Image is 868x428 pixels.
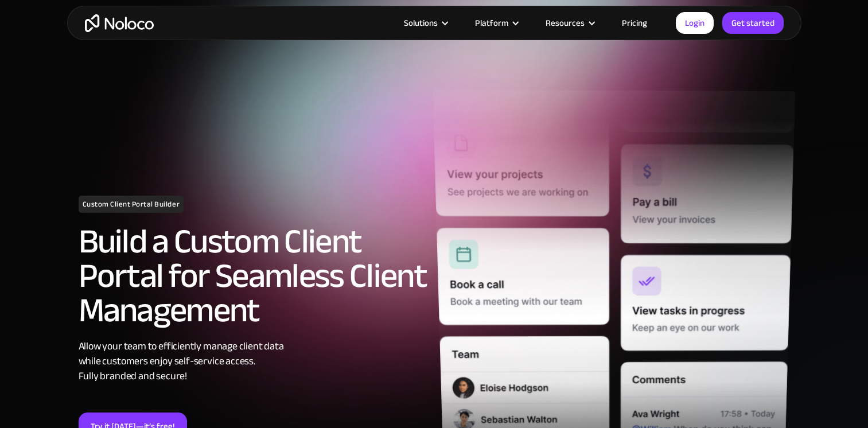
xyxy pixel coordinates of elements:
[404,15,438,30] div: Solutions
[475,15,508,30] div: Platform
[722,12,784,34] a: Get started
[608,15,661,30] a: Pricing
[79,339,429,384] div: Allow your team to efficiently manage client data while customers enjoy self-service access. Full...
[390,15,461,30] div: Solutions
[79,224,429,328] h2: Build a Custom Client Portal for Seamless Client Management
[461,15,531,30] div: Platform
[85,14,154,32] a: home
[546,15,585,30] div: Resources
[531,15,608,30] div: Resources
[79,196,184,213] h1: Custom Client Portal Builder
[676,12,714,34] a: Login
